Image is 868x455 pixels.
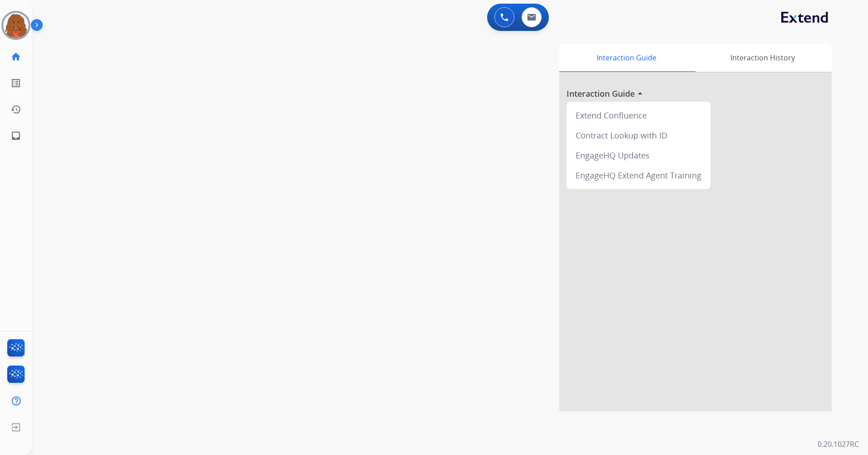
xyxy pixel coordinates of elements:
[570,165,707,185] div: EngageHQ Extend Agent Training
[693,44,832,72] div: Interaction History
[10,104,21,115] mat-icon: history
[570,125,707,145] div: Contract Lookup with ID
[570,145,707,165] div: EngageHQ Updates
[10,130,21,141] mat-icon: inbox
[10,51,21,62] mat-icon: home
[559,44,693,72] div: Interaction Guide
[10,78,21,89] mat-icon: list_alt
[3,13,29,38] img: avatar
[818,439,859,450] p: 0.20.1027RC
[570,105,707,125] div: Extend Confluence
